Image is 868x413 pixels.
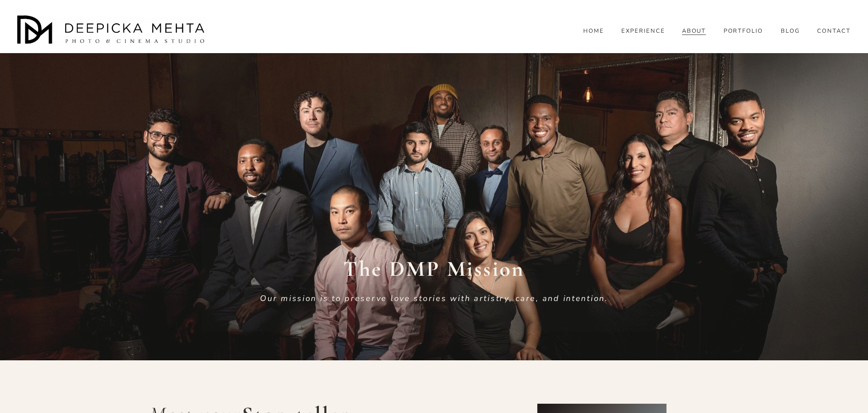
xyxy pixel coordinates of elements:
[817,27,851,35] a: CONTACT
[343,255,525,282] strong: The DMP Mission
[724,27,763,35] a: PORTFOLIO
[583,27,604,35] a: HOME
[781,27,800,35] a: folder dropdown
[621,27,665,35] a: EXPERIENCE
[682,27,706,35] a: ABOUT
[260,293,608,304] em: Our mission is to preserve love stories with artistry, care, and intention.
[781,28,800,35] span: BLOG
[17,15,208,46] img: Austin Wedding Photographer - Deepicka Mehta Photography &amp; Cinematography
